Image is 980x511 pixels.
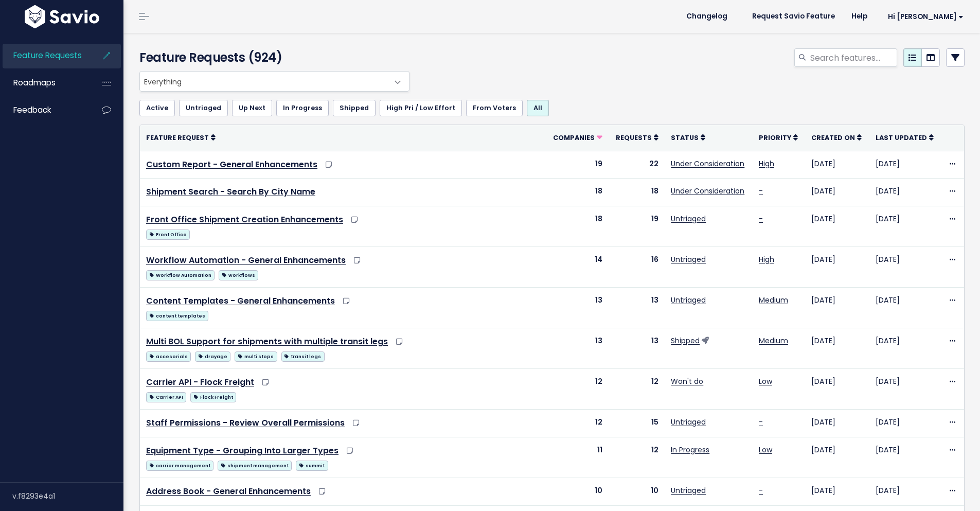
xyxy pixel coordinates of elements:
td: 11 [545,437,609,478]
td: 19 [545,151,609,179]
span: content templates [146,311,208,321]
td: 12 [545,410,609,437]
a: Feature Request [146,132,216,143]
a: Priority [759,132,798,143]
td: [DATE] [805,437,869,478]
a: accesorials [146,349,191,362]
td: 13 [609,328,665,369]
a: Under Consideration [671,158,744,169]
img: logo-white.9d6f32f41409.svg [22,5,102,28]
span: shipment management [218,461,292,471]
td: 13 [545,288,609,328]
a: Untriaged [671,254,706,265]
a: Up Next [232,100,272,116]
a: Shipped [671,336,700,346]
a: High Pri / Low Effort [380,100,462,116]
a: Untriaged [671,214,706,224]
td: 22 [609,151,665,179]
a: Equipment Type - Grouping Into Larger Types [146,445,338,456]
a: Status [671,132,705,143]
td: 12 [609,369,665,410]
a: Custom Report - General Enhancements [146,158,317,170]
td: [DATE] [805,328,869,369]
a: - [759,417,763,427]
a: content templates [146,309,208,322]
a: Help [843,9,876,24]
a: carrier management [146,459,213,471]
span: Everything [140,72,388,91]
span: Companies [553,133,595,142]
a: Active [139,100,175,116]
a: Medium [759,336,788,346]
td: 10 [545,478,609,505]
td: [DATE] [805,247,869,288]
a: Shipment Search - Search By City Name [146,186,315,198]
td: 18 [545,206,609,247]
a: Shipped [333,100,376,116]
span: carrier management [146,461,213,471]
td: 12 [609,437,665,478]
td: [DATE] [869,369,941,410]
td: [DATE] [869,478,941,505]
td: 18 [609,179,665,206]
td: 13 [545,328,609,369]
span: Feature Requests [13,50,82,61]
a: Requests [616,132,658,143]
a: Feature Requests [3,44,85,67]
a: summit [296,459,328,471]
td: [DATE] [805,288,869,328]
span: Front Office [146,230,190,240]
a: Hi [PERSON_NAME] [876,9,972,25]
a: High [759,254,774,265]
td: [DATE] [869,437,941,478]
td: 18 [545,179,609,206]
a: Address Book - General Enhancements [146,485,311,497]
a: Under Consideration [671,186,744,196]
a: In Progress [671,445,709,455]
a: Multi BOL Support for shipments with multiple transit legs [146,336,388,347]
span: Feedback [13,104,51,115]
td: [DATE] [805,410,869,437]
a: Companies [553,132,602,143]
a: Untriaged [179,100,228,116]
a: Flock Freight [190,390,236,403]
a: Front Office Shipment Creation Enhancements [146,214,343,225]
a: Won't do [671,376,703,386]
a: shipment management [218,459,292,471]
span: Flock Freight [190,392,236,402]
span: accesorials [146,351,191,362]
td: [DATE] [805,478,869,505]
span: Roadmaps [13,77,56,88]
a: All [527,100,549,116]
a: In Progress [276,100,329,116]
a: Last Updated [876,132,934,143]
td: 12 [545,369,609,410]
a: Front Office [146,227,190,240]
td: [DATE] [805,151,869,179]
span: Changelog [686,13,727,20]
input: Search features... [809,48,897,67]
a: Feedback [3,98,85,122]
a: Medium [759,295,788,305]
a: - [759,485,763,496]
a: Low [759,445,772,455]
span: Workflow Automation [146,270,215,280]
td: [DATE] [869,288,941,328]
a: transit legs [281,349,325,362]
span: Requests [616,133,652,142]
span: Last Updated [876,133,927,142]
span: workflows [219,270,258,280]
h4: Feature Requests (924) [139,48,404,67]
td: [DATE] [869,410,941,437]
a: Carrier API [146,390,186,403]
a: Workflow Automation - General Enhancements [146,254,346,266]
span: Carrier API [146,392,186,402]
td: [DATE] [805,369,869,410]
td: 15 [609,410,665,437]
td: [DATE] [869,179,941,206]
td: [DATE] [869,247,941,288]
a: Untriaged [671,295,706,305]
span: Feature Request [146,133,209,142]
a: Request Savio Feature [744,9,843,24]
span: Created On [811,133,855,142]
